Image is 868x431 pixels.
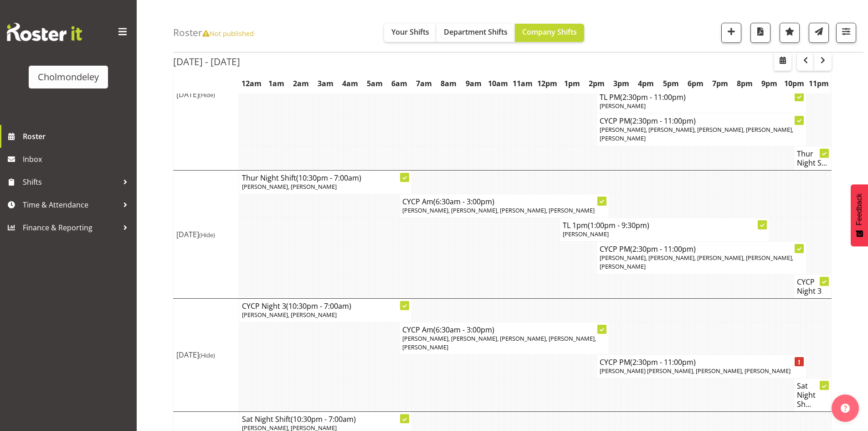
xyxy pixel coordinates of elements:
td: [DATE] [174,298,239,412]
span: [PERSON_NAME], [PERSON_NAME] [242,182,337,191]
span: [PERSON_NAME], [PERSON_NAME], [PERSON_NAME], [PERSON_NAME], [PERSON_NAME] [600,125,793,142]
button: Select a specific date within the roster. [774,52,791,71]
th: 4am [338,73,362,94]
span: Company Shifts [522,27,577,37]
th: 3am [313,73,338,94]
th: 4pm [634,73,658,94]
h4: Thur Night Shift [242,173,409,182]
span: (1:00pm - 9:30pm) [588,220,649,230]
img: help-xxl-2.png [841,404,850,413]
span: Shifts [23,175,118,189]
span: (2:30pm - 11:00pm) [620,92,686,102]
span: (10:30pm - 7:00am) [291,414,356,424]
h4: CYCP Am [402,197,606,206]
h4: TL 1pm [563,221,766,230]
span: [PERSON_NAME], [PERSON_NAME], [PERSON_NAME], [PERSON_NAME], [PERSON_NAME] [402,334,596,351]
th: 12pm [535,73,560,94]
th: 6pm [683,73,708,94]
button: Your Shifts [384,24,437,42]
th: 7pm [708,73,732,94]
h4: CYCP PM [600,116,803,125]
th: 5am [363,73,387,94]
span: Your Shifts [391,27,429,37]
span: Inbox [23,152,132,166]
button: Department Shifts [437,24,515,42]
td: [DATE] [174,170,239,298]
th: 11am [510,73,535,94]
h2: [DATE] - [DATE] [173,56,240,68]
h4: CYCP Am [402,325,606,334]
h4: CYCP PM [600,244,803,254]
h4: Sat Night Shift [242,415,409,424]
th: 2pm [585,73,609,94]
span: Department Shifts [444,27,508,37]
span: (2:30pm - 11:00pm) [630,244,696,254]
th: 7am [412,73,437,94]
th: 5pm [658,73,683,94]
span: [PERSON_NAME], [PERSON_NAME] [242,311,337,319]
th: 6am [387,73,412,94]
span: [PERSON_NAME] [600,102,646,110]
h4: Sat Night Sh... [797,381,828,409]
span: (Hide) [199,351,215,359]
td: [DATE] [174,18,239,170]
th: 9am [461,73,486,94]
button: Highlight an important date within the roster. [780,23,800,43]
h4: TL PM [600,93,803,102]
span: (6:30am - 3:00pm) [433,325,494,335]
th: 1am [264,73,288,94]
h4: CYCP Night 3 [242,301,409,311]
span: (Hide) [199,231,215,239]
span: [PERSON_NAME] [PERSON_NAME], [PERSON_NAME], [PERSON_NAME] [600,367,791,375]
button: Download a PDF of the roster according to the set date range. [750,23,770,43]
span: (10:30pm - 7:00am) [286,301,351,311]
span: Feedback [855,193,863,225]
button: Filter Shifts [836,23,856,43]
span: (Hide) [199,91,215,99]
h4: Thur Night S... [797,149,828,167]
span: [PERSON_NAME] [563,230,609,238]
span: (2:30pm - 11:00pm) [630,357,696,367]
span: Roster [23,130,132,143]
button: Company Shifts [515,24,584,42]
h4: Roster [173,27,254,38]
span: Not published [202,29,254,38]
span: (6:30am - 3:00pm) [433,197,494,207]
span: Finance & Reporting [23,221,118,234]
span: (2:30pm - 11:00pm) [630,116,696,126]
h4: CYCP PM [600,358,803,367]
button: Feedback - Show survey [851,184,868,246]
button: Add a new shift [721,23,741,43]
span: (10:30pm - 7:00am) [296,173,361,183]
div: Cholmondeley [38,70,99,84]
th: 9pm [757,73,782,94]
th: 10am [486,73,510,94]
th: 8am [437,73,461,94]
h4: CYCP Night 3 [797,277,828,296]
th: 1pm [560,73,585,94]
span: [PERSON_NAME], [PERSON_NAME], [PERSON_NAME], [PERSON_NAME], [PERSON_NAME] [600,254,793,270]
span: [PERSON_NAME], [PERSON_NAME], [PERSON_NAME], [PERSON_NAME] [402,206,595,214]
th: 11pm [806,73,832,94]
span: Time & Attendance [23,198,118,212]
th: 12am [239,73,264,94]
th: 2am [288,73,313,94]
th: 10pm [782,73,806,94]
img: Rosterit website logo [7,23,82,41]
th: 3pm [609,73,634,94]
button: Send a list of all shifts for the selected filtered period to all rostered employees. [809,23,829,43]
th: 8pm [732,73,757,94]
